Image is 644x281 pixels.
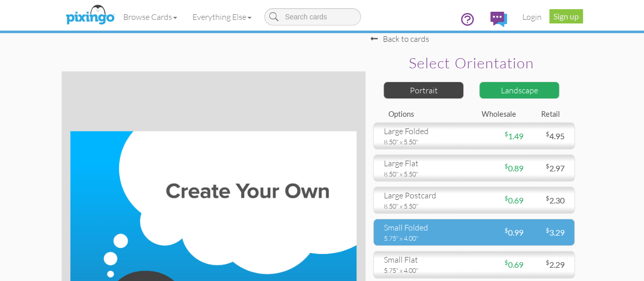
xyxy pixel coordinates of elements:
sup: $ [545,259,549,266]
span: 0.89 [504,163,523,173]
a: Browse Cards [116,4,185,30]
span: 1.49 [504,131,523,141]
div: Retail [521,109,568,120]
a: Sign up [549,9,583,23]
div: small folded [384,222,466,234]
div: 8.50" x 5.50" [384,201,466,211]
div: large flat [384,158,466,169]
sup: $ [545,226,549,234]
div: Wholesale [474,109,521,120]
input: Search cards [264,8,361,25]
a: Login [515,4,549,30]
div: 2.29 [523,259,572,271]
img: pixingo logo [63,3,117,28]
div: 2.97 [523,163,572,174]
div: small flat [384,254,466,266]
div: Landscape [479,82,559,99]
sup: $ [545,162,549,170]
sup: $ [545,194,549,202]
sup: $ [504,194,508,202]
div: large folded [384,125,466,137]
sup: $ [545,130,549,138]
div: 8.50" x 5.50" [384,137,466,146]
div: 3.29 [523,227,572,239]
img: comments.svg [490,12,507,27]
span: 0.99 [504,227,523,237]
div: large postcard [384,190,466,201]
sup: $ [504,162,508,170]
div: 5.75" x 4.00" [384,234,466,243]
div: 5.75" x 4.00" [384,266,466,275]
div: 4.95 [523,131,572,142]
div: 2.30 [523,195,572,207]
sup: $ [504,259,508,266]
span: 0.69 [504,260,523,269]
sup: $ [504,226,508,234]
div: 8.50" x 5.50" [384,169,466,178]
sup: $ [504,130,508,138]
span: 0.69 [504,195,523,205]
div: Options [381,109,474,120]
a: Everything Else [185,4,259,30]
div: Portrait [383,82,464,99]
h2: Select orientation [386,55,557,71]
